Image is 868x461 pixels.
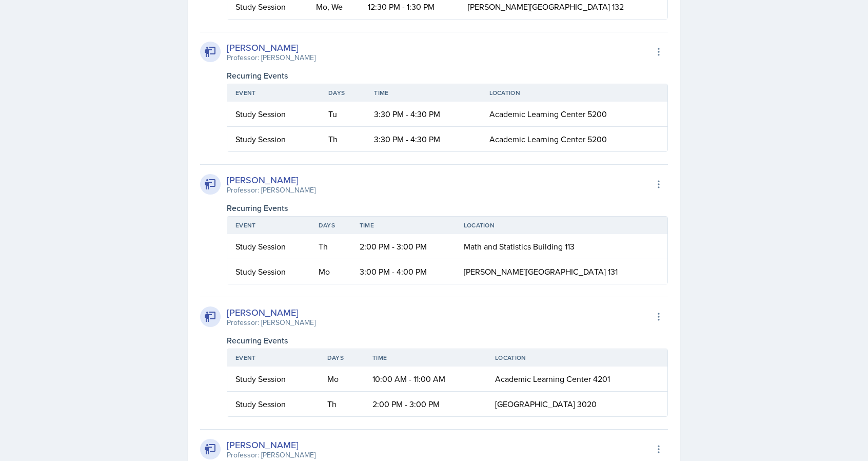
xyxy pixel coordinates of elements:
[320,102,366,127] td: Tu
[364,349,487,367] th: Time
[489,133,607,145] span: Academic Learning Center 5200
[489,108,607,120] span: Academic Learning Center 5200
[310,234,351,259] td: Th
[364,392,487,416] td: 2:00 PM - 3:00 PM
[227,349,319,367] th: Event
[227,334,668,347] div: Recurring Events
[319,392,364,416] td: Th
[319,367,364,392] td: Mo
[468,1,624,12] span: [PERSON_NAME][GEOGRAPHIC_DATA] 132
[351,259,456,284] td: 3:00 PM - 4:00 PM
[235,108,312,120] div: Study Session
[227,450,315,460] div: Professor: [PERSON_NAME]
[456,217,667,234] th: Location
[351,217,456,234] th: Time
[235,1,300,13] div: Study Session
[481,84,667,102] th: Location
[487,349,667,367] th: Location
[351,234,456,259] td: 2:00 PM - 3:00 PM
[464,266,618,277] span: [PERSON_NAME][GEOGRAPHIC_DATA] 131
[310,217,351,234] th: Days
[227,438,315,452] div: [PERSON_NAME]
[227,185,315,196] div: Professor: [PERSON_NAME]
[227,84,320,102] th: Event
[320,84,366,102] th: Days
[319,349,364,367] th: Days
[366,84,481,102] th: Time
[235,133,312,145] div: Study Session
[227,217,310,234] th: Event
[227,69,668,82] div: Recurring Events
[227,173,315,187] div: [PERSON_NAME]
[227,317,315,328] div: Professor: [PERSON_NAME]
[366,127,481,151] td: 3:30 PM - 4:30 PM
[227,52,315,63] div: Professor: [PERSON_NAME]
[464,241,575,252] span: Math and Statistics Building 113
[364,367,487,392] td: 10:00 AM - 11:00 AM
[310,259,351,284] td: Mo
[235,373,311,385] div: Study Session
[227,305,315,319] div: [PERSON_NAME]
[235,398,311,410] div: Study Session
[366,102,481,127] td: 3:30 PM - 4:30 PM
[320,127,366,151] td: Th
[235,240,302,253] div: Study Session
[495,398,597,410] span: [GEOGRAPHIC_DATA] 3020
[227,202,668,214] div: Recurring Events
[227,41,315,54] div: [PERSON_NAME]
[495,373,610,385] span: Academic Learning Center 4201
[235,265,302,278] div: Study Session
